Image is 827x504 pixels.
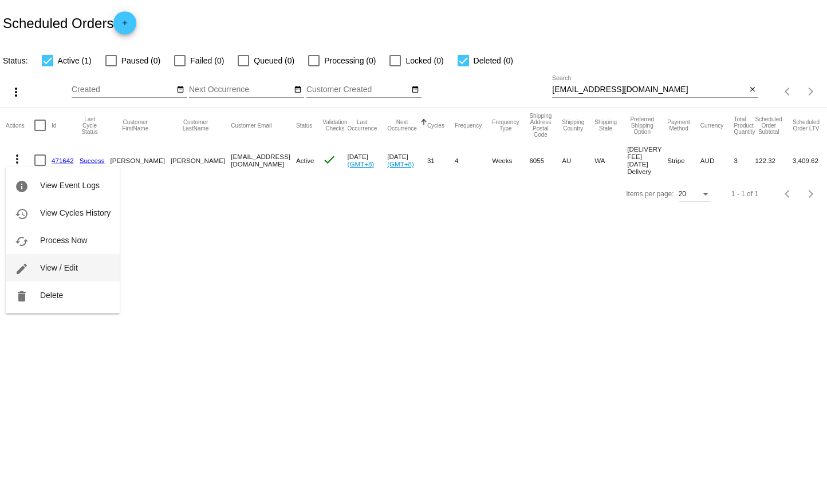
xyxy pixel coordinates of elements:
span: Delete [40,291,63,300]
mat-icon: edit [15,262,29,276]
span: View Event Logs [40,181,100,190]
span: View Cycles History [40,208,111,217]
span: View / Edit [40,263,78,272]
mat-icon: history [15,207,29,221]
mat-icon: info [15,180,29,193]
mat-icon: cached [15,235,29,248]
mat-icon: delete [15,289,29,303]
span: Process Now [40,236,87,245]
